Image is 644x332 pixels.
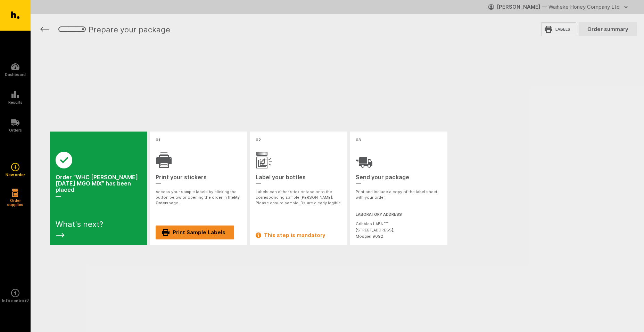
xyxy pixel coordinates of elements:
h1: Prepare your package [89,24,170,35]
div: — [256,180,342,187]
div: 01 [156,137,242,143]
div: — [156,180,242,187]
div: 03 [356,137,442,143]
a: Order summary [579,22,637,36]
div: Gribbles LABNET [STREET_ADDRESS], Mosgiel 9092 [356,221,442,239]
h2: Send your package [356,174,442,187]
button: [PERSON_NAME] — Waiheke Honey Company Ltd [488,1,630,13]
p: Access your sample labels by clicking the button below or opening the order in the page. [156,189,242,206]
h2: Label your bottles [256,174,342,187]
h5: Info centre [2,299,28,303]
h5: Order supplies [5,198,26,207]
a: My Orders [156,195,240,205]
div: What's next? [56,220,142,228]
h5: New order [6,173,25,177]
h5: Results [8,100,23,104]
h5: Orders [9,128,22,132]
a: Labels [541,22,576,36]
h2: Print your stickers [156,174,242,187]
span: This step is mandatory [264,231,325,239]
div: 02 [256,137,342,143]
h5: Dashboard [5,72,26,77]
h3: Laboratory address [356,212,442,218]
div: — [356,180,442,187]
span: — Waiheke Honey Company Ltd [542,3,620,10]
strong: [PERSON_NAME] [497,3,540,10]
p: Print and include a copy of the label sheet with your order. [356,189,442,200]
a: Print Sample Labels [156,226,234,239]
p: Labels can either stick or tape onto the corresponding sample [PERSON_NAME]. Please ensure sample... [256,189,342,206]
div: — [56,193,142,199]
h2: Order “WHC [PERSON_NAME] [DATE] MGO MIX” has been placed [56,174,142,199]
